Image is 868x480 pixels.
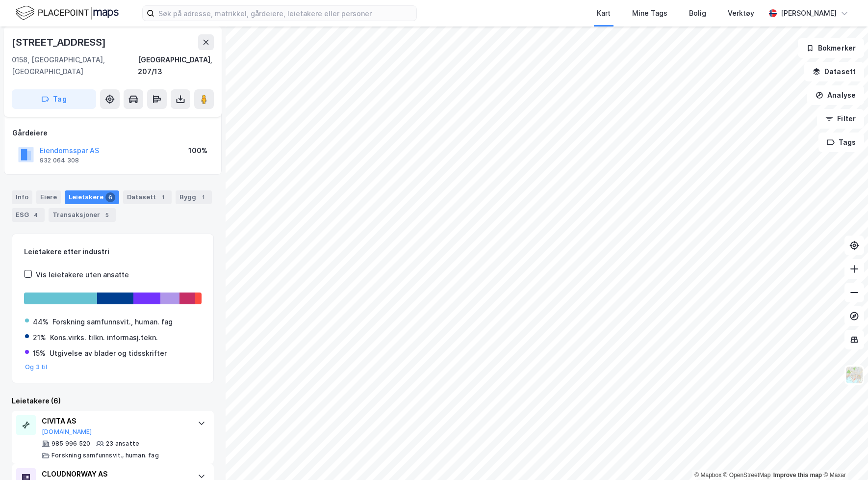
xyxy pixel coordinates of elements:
div: Kontrollprogram for chat [819,433,868,480]
button: Bokmerker [798,38,864,58]
div: ESG [12,208,45,222]
button: Analyse [807,85,864,105]
a: Improve this map [773,472,822,479]
a: Mapbox [694,472,721,479]
button: [DOMAIN_NAME] [42,428,92,436]
div: Forskning samfunnsvit., human. fag [52,316,173,328]
div: Leietakere (6) [12,395,214,407]
div: 6 [105,192,115,202]
div: [PERSON_NAME] [781,7,837,19]
div: Leietakere etter industri [24,246,202,258]
div: Eiere [36,190,61,204]
iframe: Chat Widget [819,433,868,480]
div: Transaksjoner [49,208,116,222]
div: Datasett [123,190,172,204]
div: [GEOGRAPHIC_DATA], 207/13 [138,54,214,78]
button: Og 3 til [25,363,48,371]
a: OpenStreetMap [723,472,771,479]
div: 4 [31,210,41,220]
img: Z [845,366,864,384]
div: Utgivelse av blader og tidsskrifter [50,347,167,359]
div: 932 064 308 [40,157,79,164]
div: 0158, [GEOGRAPHIC_DATA], [GEOGRAPHIC_DATA] [12,54,138,78]
div: Vis leietakere uten ansatte [36,269,129,281]
img: logo.f888ab2527a4732fd821a326f86c7f29.svg [16,4,119,22]
div: 21% [33,332,46,344]
div: Bolig [689,7,706,19]
div: 100% [188,145,207,157]
div: [STREET_ADDRESS] [12,34,108,50]
div: Leietakere [65,190,119,204]
div: Info [12,190,32,204]
div: 15% [33,347,46,359]
button: Filter [817,109,864,129]
div: Kons.virks. tilkn. informasj.tekn. [50,332,158,344]
button: Datasett [804,62,864,81]
div: Mine Tags [632,7,667,19]
div: 23 ansatte [106,440,139,448]
div: 985 996 520 [51,440,90,448]
div: CIVITA AS [42,415,188,427]
button: Tags [818,133,864,152]
div: Kart [597,7,611,19]
button: Tag [12,89,96,109]
input: Søk på adresse, matrikkel, gårdeiere, leietakere eller personer [154,6,416,21]
div: 1 [158,192,168,202]
div: Gårdeiere [12,127,213,139]
div: 5 [102,210,112,220]
div: 44% [33,316,49,328]
div: Verktøy [728,7,754,19]
div: Forskning samfunnsvit., human. fag [51,452,159,459]
div: 1 [198,192,208,202]
div: CLOUDNORWAY AS [42,468,188,480]
div: Bygg [176,190,212,204]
